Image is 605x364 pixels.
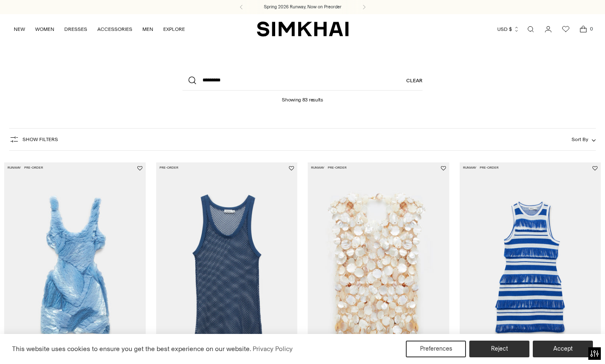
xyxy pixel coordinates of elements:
[182,71,203,91] button: Search
[557,21,574,38] a: Wishlist
[575,21,592,38] a: Open cart modal
[572,136,588,142] span: Sort By
[251,343,294,355] a: Privacy Policy (opens in a new tab)
[587,25,595,33] span: 0
[469,341,529,357] button: Reject
[522,21,539,38] a: Open search modal
[406,71,423,91] a: Clear
[9,133,58,146] button: Show Filters
[23,136,58,142] span: Show Filters
[64,20,87,38] a: DRESSES
[142,20,153,38] a: MEN
[282,91,323,103] h1: Showing 83 results
[257,21,349,37] a: SIMKHAI
[14,20,25,38] a: NEW
[7,332,84,357] iframe: Sign Up via Text for Offers
[406,341,466,357] button: Preferences
[12,345,251,353] span: This website uses cookies to ensure you get the best experience on our website.
[97,20,132,38] a: ACCESSORIES
[497,20,519,38] button: USD $
[264,4,342,10] a: Spring 2026 Runway, Now on Preorder
[540,21,557,38] a: Go to the account page
[163,20,185,38] a: EXPLORE
[572,135,596,144] button: Sort By
[533,341,593,357] button: Accept
[35,20,54,38] a: WOMEN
